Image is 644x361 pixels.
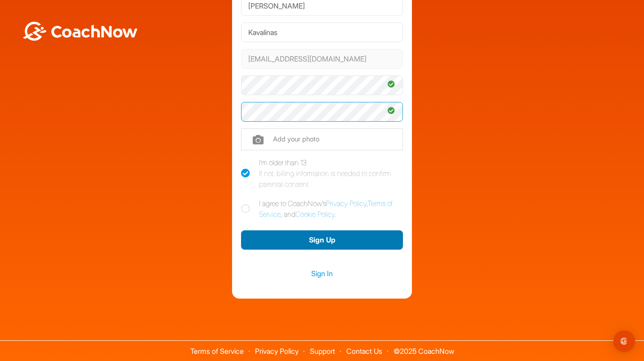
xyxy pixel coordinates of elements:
input: Last Name [241,22,403,42]
a: Terms of Service [190,347,244,356]
button: Sign Up [241,230,403,250]
a: Privacy Policy [326,199,367,208]
a: Sign In [241,268,403,279]
div: I'm older than 13 [259,157,403,189]
span: © 2025 CoachNow [389,341,459,355]
a: Privacy Policy [255,347,299,356]
img: BwLJSsUCoWCh5upNqxVrqldRgqLPVwmV24tXu5FoVAoFEpwwqQ3VIfuoInZCoVCoTD4vwADAC3ZFMkVEQFDAAAAAElFTkSuQmCC [22,22,139,41]
a: Contact Us [346,347,382,356]
a: Support [310,347,335,356]
a: Cookie Policy [295,210,335,219]
div: If not, billing information is needed to confirm parental consent. [259,168,403,189]
input: Email [241,49,403,69]
div: Open Intercom Messenger [613,330,635,352]
a: Terms of Service [259,199,393,219]
label: I agree to CoachNow's , , and . [241,198,403,220]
